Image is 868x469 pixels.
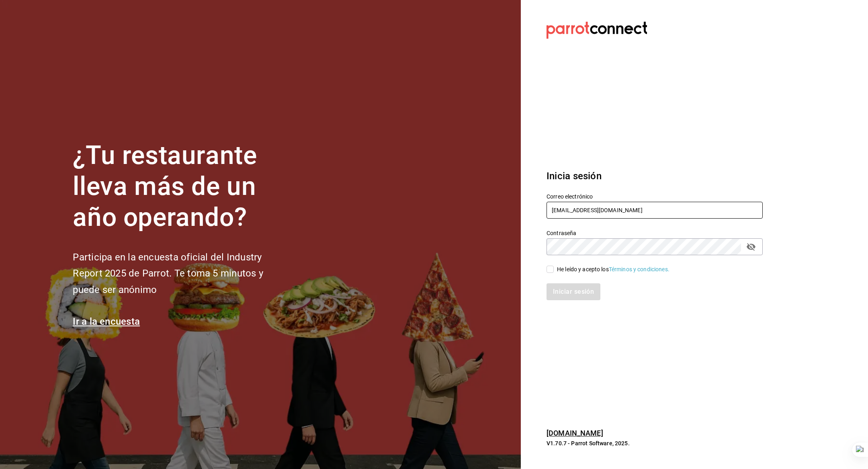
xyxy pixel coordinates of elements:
[73,316,140,327] a: Ir a la encuesta
[609,266,669,272] a: Términos y condiciones.
[547,202,763,219] input: Ingresa tu correo electrónico
[73,249,290,298] h2: Participa en la encuesta oficial del Industry Report 2025 de Parrot. Te toma 5 minutos y puede se...
[547,169,763,183] h3: Inicia sesión
[744,240,758,254] button: passwordField
[547,194,763,199] label: Correo electrónico
[557,265,669,274] div: He leído y acepto los
[547,230,763,236] label: Contraseña
[73,140,290,233] h1: ¿Tu restaurante lleva más de un año operando?
[547,429,603,437] a: [DOMAIN_NAME]
[547,439,763,447] p: V1.70.7 - Parrot Software, 2025.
